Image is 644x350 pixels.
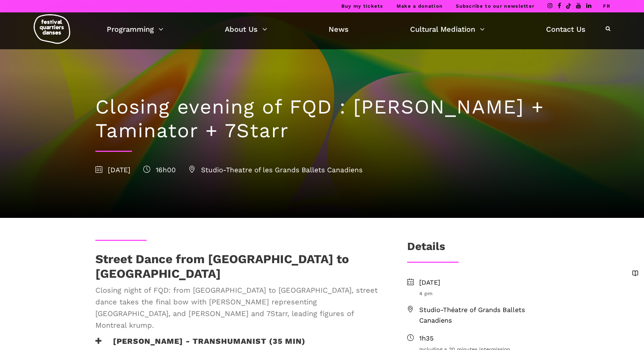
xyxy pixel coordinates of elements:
a: Contact Us [546,23,586,35]
span: [DATE] [95,166,130,174]
h1: Street Dance from [GEOGRAPHIC_DATA] to [GEOGRAPHIC_DATA] [95,252,383,281]
a: Buy my tickets [341,3,383,9]
h3: Details [407,240,445,258]
img: logo-fqd-med [34,14,70,44]
a: Programming [107,23,163,35]
span: [DATE] [419,277,549,288]
span: 4 pm [419,289,549,297]
a: Cultural Mediation [410,23,485,35]
span: Studio-Theatre of les Grands Ballets Canadiens [189,166,363,174]
span: 16h00 [143,166,176,174]
span: Studio-Théatre of Grands Ballets Canadiens [419,305,549,326]
a: Make a donation [397,3,443,9]
a: Subscribe to our newsletter [456,3,534,9]
span: Closing night of FQD: from [GEOGRAPHIC_DATA] to [GEOGRAPHIC_DATA], street dance takes the final b... [95,284,383,331]
a: News [329,23,349,35]
a: FR [603,3,610,9]
h1: Closing evening of FQD : [PERSON_NAME] + Taminator + 7Starr [95,95,549,143]
span: 1h35 [419,333,549,344]
a: About Us [225,23,267,35]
